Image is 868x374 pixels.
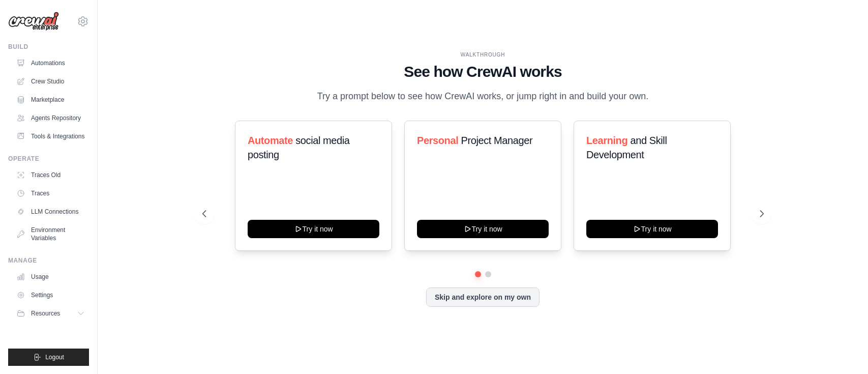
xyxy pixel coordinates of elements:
span: Learning [586,135,627,146]
a: Marketplace [12,92,89,108]
a: Tools & Integrations [12,128,89,145]
button: Try it now [248,220,379,238]
div: Manage [8,256,89,265]
h1: See how CrewAI works [202,63,764,81]
a: Crew Studio [12,73,89,90]
div: Build [8,43,89,51]
span: Project Manager [461,135,532,146]
span: Automate [248,135,293,146]
span: and Skill Development [586,135,667,160]
a: Automations [12,55,89,71]
a: Traces Old [12,167,89,183]
a: Traces [12,185,89,202]
div: WALKTHROUGH [202,51,764,59]
button: Try it now [417,220,549,238]
button: Try it now [586,220,718,238]
a: Environment Variables [12,222,89,246]
a: LLM Connections [12,204,89,220]
button: Logout [8,349,89,366]
a: Usage [12,269,89,285]
button: Skip and explore on my own [426,287,540,307]
span: social media posting [248,135,350,160]
span: Resources [31,309,60,318]
button: Resources [12,305,89,322]
img: Logo [8,12,59,31]
div: Operate [8,155,89,163]
a: Agents Repository [12,110,89,126]
p: Try a prompt below to see how CrewAI works, or jump right in and build your own. [312,89,654,104]
span: Personal [417,135,458,146]
span: Logout [45,353,64,361]
a: Settings [12,287,89,303]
